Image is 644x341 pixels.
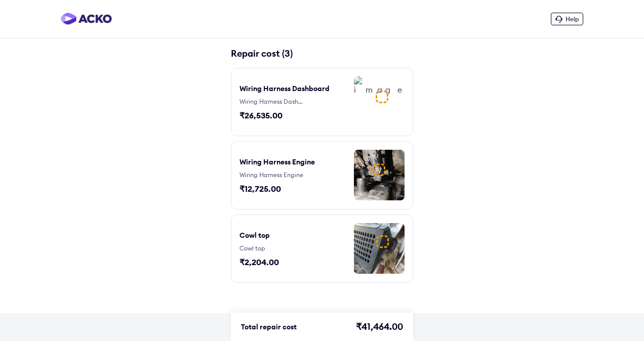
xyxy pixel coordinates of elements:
[566,15,579,23] span: Help
[239,157,315,167] div: Wiring Harness Engine
[356,321,403,333] div: ₹41,464.00
[354,223,405,274] img: image
[239,244,305,252] div: Cowl top
[61,13,112,25] img: horizontal-gradient.png
[354,150,405,200] img: image
[231,48,413,60] div: Repair cost (3)
[239,257,291,268] div: ₹2,204.00
[239,110,291,121] div: ₹26,535.00
[354,76,405,95] img: image
[239,98,305,106] div: Wiring Harness Dashboard
[239,171,305,179] div: Wiring Harness Engine
[239,183,291,194] div: ₹12,725.00
[239,230,270,240] div: Cowl top
[239,83,330,94] div: Wiring Harness Dashboard
[241,321,297,333] div: Total repair cost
